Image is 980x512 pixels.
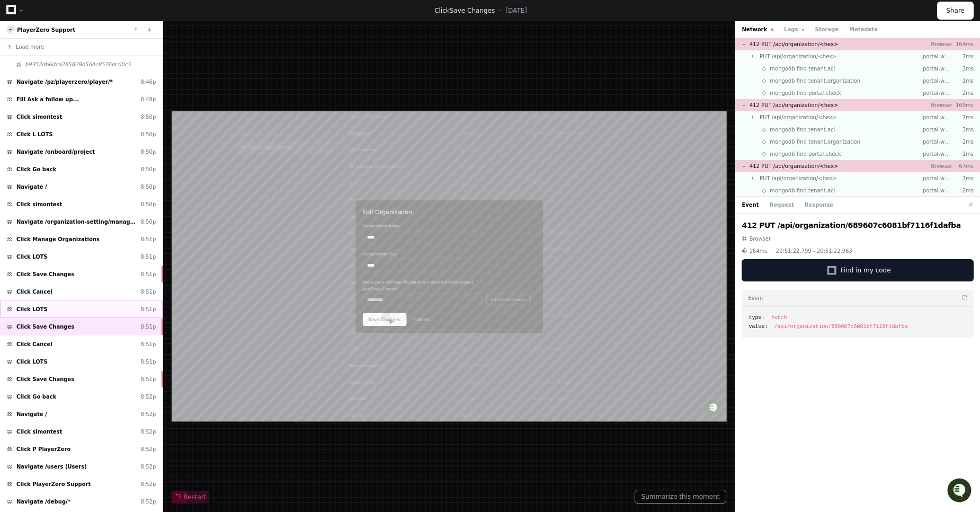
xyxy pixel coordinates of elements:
span: Navigate /users (Users) [16,463,87,471]
p: 1ms [952,150,974,158]
p: portal-webapp [923,150,952,158]
div: 8:48p [141,95,156,103]
span: /api/organization/689607c6081bf7116f1dafba [774,323,908,331]
p: [DATE] [505,6,527,15]
button: Start new chat [180,82,193,95]
div: 8:52p [141,410,156,418]
iframe: Open customer support [946,477,975,506]
span: Navigate / [16,410,47,418]
span: b9352db6dca265829b564c8576dc00c5 [25,60,131,68]
p: portal-webapp [923,174,952,182]
span: Click Cancel [16,340,52,348]
div: 8:51p [141,323,156,331]
span: Click simontest [16,200,62,208]
button: Share [937,2,974,20]
span: Click Save Changes [16,375,74,383]
span: fetch [771,314,787,322]
p: portal-webapp [923,52,952,60]
div: 8:51p [141,235,156,243]
span: Navigate /debug/* [16,498,70,506]
p: 7ms [952,174,974,182]
p: portal-webapp [923,113,952,121]
p: 169ms [952,101,974,109]
span: Click Manage Organizations [16,235,100,243]
p: 1ms [952,77,974,85]
span: Save Changes [308,321,359,331]
button: Cancel [378,316,402,336]
span: Click [434,7,450,14]
div: 8:52p [141,463,156,471]
button: Metadata [849,25,878,33]
span: Click simontest [16,428,62,436]
span: Click Save Changes [16,323,74,331]
span: 412 PUT /api/organization/<hex> [750,101,838,109]
span: Click LOTS [16,253,48,261]
p: 2ms [952,187,974,195]
span: Navigate / [16,183,47,191]
span: Click L LOTS [16,130,53,138]
span: Click P PlayerZero [16,445,70,453]
p: portal-webapp [923,187,952,195]
span: PUT /api/organization/<hex> [760,113,836,121]
span: Fill Ask a follow up... [16,95,79,103]
a: Powered byPylon [75,111,128,119]
span: 412 PUT /api/organization/<hex> [750,162,838,170]
span: mongodb find tenant.acl [770,187,835,195]
div: 8:51p [141,305,156,313]
div: 8:52p [141,480,156,488]
p: portal-webapp [923,77,952,85]
p: portal-webapp [923,89,952,97]
span: Click Cancel [16,288,52,296]
span: Navigate /organization-setting/manage (Manage Organizations) [16,218,137,226]
button: Event [742,201,759,209]
span: Click Save Changes [16,270,74,278]
div: 8:52p [141,428,156,436]
p: 164ms [952,40,974,48]
div: 8:51p [141,253,156,261]
span: mongodb find tenant.organization [770,77,860,85]
span: Navigate /onboard/project [16,148,95,156]
div: 8:51p [141,288,156,296]
span: Pylon [105,111,128,119]
p: 7ms [952,113,974,121]
span: Save Changes [450,7,495,14]
img: 1756235613930-3d25f9e4-fa56-45dd-b3ad-e072dfbd1548 [11,79,30,98]
span: Browser [749,235,771,243]
div: 8:46p [141,78,156,86]
label: Organization Slug [299,219,570,228]
div: Edit Organization [299,150,570,165]
p: portal-webapp [923,126,952,134]
span: mongodb find tenant.acl [770,126,835,134]
h2: 412 PUT /api/organization/689607c6081bf7116f1dafba [742,220,974,231]
span: Click simontest [16,113,62,121]
span: Load more [16,43,44,51]
span: Add Email Domain [500,290,555,299]
div: Welcome [11,42,193,59]
div: 8:50p [141,200,156,208]
div: 8:52p [141,393,156,401]
div: Allow users with specific email domains to join this project. [299,263,570,272]
img: 13.svg [7,27,14,33]
div: 8:52p [141,498,156,506]
img: PlayerZero [11,11,32,32]
a: PlayerZero Support [17,27,75,33]
span: mongodb find portal.check [770,150,841,158]
p: 3ms [952,126,974,134]
span: Click LOTS [16,358,48,366]
span: mongodb find tenant.acl [770,65,835,73]
div: 8:52p [141,445,156,453]
p: Browser [923,162,952,170]
p: portal-webapp [923,138,952,146]
div: Start new chat [36,79,174,90]
span: Navigate /pz/playerzero/player/* [16,78,113,86]
span: mongodb find portal.check [770,89,841,97]
p: Browser [923,101,952,109]
div: 8:50p [141,113,156,121]
div: 8:50p [141,148,156,156]
span: mongodb find tenant.organization [770,138,860,146]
